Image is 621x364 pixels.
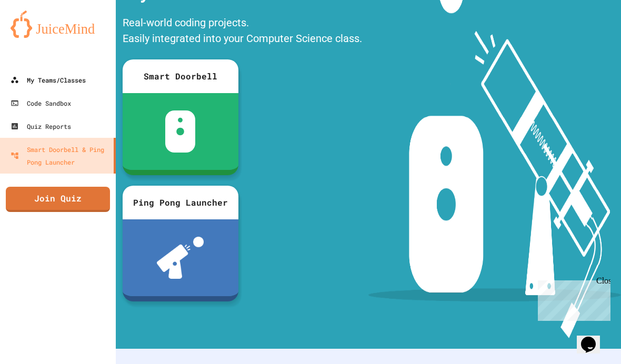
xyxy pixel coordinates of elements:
[123,59,238,93] div: Smart Doorbell
[4,4,73,67] div: Chat with us now!Close
[117,12,367,52] div: Real-world coding projects. Easily integrated into your Computer Science class.
[11,120,71,133] div: Quiz Reports
[157,237,204,279] img: ppl-with-ball.png
[577,322,610,353] iframe: chat widget
[11,97,71,109] div: Code Sandbox
[11,11,105,38] img: logo-orange.svg
[123,186,238,219] div: Ping Pong Launcher
[6,187,110,212] a: Join Quiz
[534,276,610,321] iframe: chat widget
[11,143,109,168] div: Smart Doorbell & Ping Pong Launcher
[11,74,86,86] div: My Teams/Classes
[165,110,195,153] img: sdb-white.svg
